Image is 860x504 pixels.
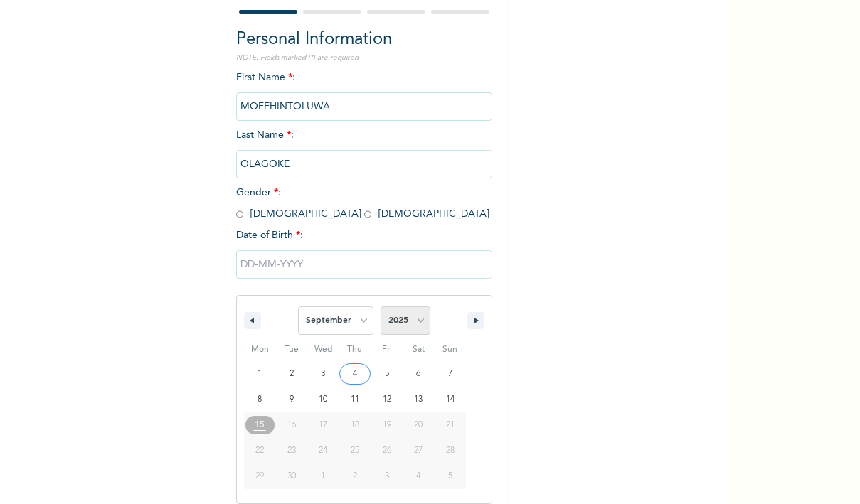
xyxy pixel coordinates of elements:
span: 19 [383,412,391,438]
span: 4 [353,361,357,387]
span: Date of Birth : [236,228,303,243]
span: 27 [414,438,423,463]
span: 10 [319,387,327,412]
span: 20 [414,412,423,438]
span: 21 [446,412,455,438]
span: 18 [351,412,359,438]
span: 14 [446,387,455,412]
button: 25 [339,438,371,463]
input: Enter your last name [236,150,492,178]
button: 7 [434,361,466,387]
span: 3 [321,361,325,387]
span: 9 [290,387,294,412]
span: 5 [385,361,389,387]
span: 29 [255,463,264,489]
button: 26 [371,438,403,463]
span: 28 [446,438,455,463]
button: 27 [403,438,435,463]
button: 14 [434,387,466,412]
span: First Name : [236,73,492,112]
span: 30 [287,463,296,489]
span: 17 [319,412,327,438]
span: Gender : [DEMOGRAPHIC_DATA] [DEMOGRAPHIC_DATA] [236,188,489,219]
button: 17 [307,412,339,438]
span: Sat [403,338,435,361]
button: 15 [244,412,276,438]
button: 6 [403,361,435,387]
span: Fri [371,338,403,361]
span: Last Name : [236,130,492,169]
span: 12 [383,387,391,412]
span: 26 [383,438,391,463]
button: 1 [244,361,276,387]
p: NOTE: Fields marked (*) are required [236,53,492,63]
span: 25 [351,438,359,463]
button: 10 [307,387,339,412]
span: Thu [339,338,371,361]
button: 3 [307,361,339,387]
button: 5 [371,361,403,387]
button: 12 [371,387,403,412]
span: Mon [244,338,276,361]
span: 24 [319,438,327,463]
button: 16 [276,412,308,438]
input: Enter your first name [236,92,492,121]
button: 20 [403,412,435,438]
button: 18 [339,412,371,438]
span: 11 [351,387,359,412]
span: 22 [255,438,264,463]
span: 16 [287,412,296,438]
button: 22 [244,438,276,463]
button: 4 [339,361,371,387]
span: 6 [416,361,420,387]
input: DD-MM-YYYY [236,250,492,279]
button: 30 [276,463,308,489]
button: 8 [244,387,276,412]
span: 8 [258,387,262,412]
button: 21 [434,412,466,438]
span: 15 [255,412,265,438]
button: 19 [371,412,403,438]
span: 23 [287,438,296,463]
span: 13 [414,387,423,412]
button: 24 [307,438,339,463]
span: 1 [258,361,262,387]
button: 11 [339,387,371,412]
button: 9 [276,387,308,412]
h2: Personal Information [236,27,492,53]
button: 28 [434,438,466,463]
button: 2 [276,361,308,387]
span: Wed [307,338,339,361]
span: Tue [276,338,308,361]
span: 2 [290,361,294,387]
button: 23 [276,438,308,463]
span: 7 [448,361,452,387]
button: 29 [244,463,276,489]
span: Sun [434,338,466,361]
button: 13 [403,387,435,412]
